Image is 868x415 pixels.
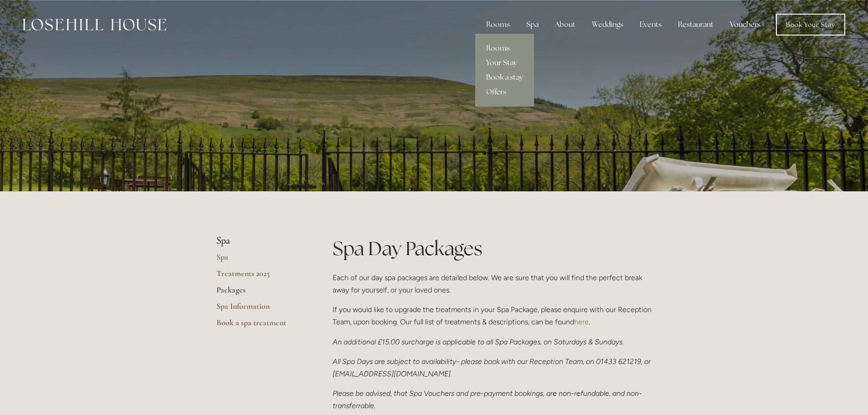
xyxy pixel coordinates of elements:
[548,15,583,34] div: About
[333,338,624,346] em: An additional £15.00 surcharge is applicable to all Spa Packages, on Saturdays & Sundays.
[479,15,517,34] div: Rooms
[723,15,768,34] a: Vouchers
[671,15,721,34] div: Restaurant
[475,85,534,99] a: Offers
[333,272,652,296] p: Each of our day spa packages are detailed below. We are sure that you will find the perfect break...
[216,301,303,318] a: Spa Information
[333,389,642,410] em: Please be advised, that Spa Vouchers and pre-payment bookings, are non-refundable, and non-transf...
[333,303,652,328] p: If you would like to upgrade the treatments in your Spa Package, please enquire with our Receptio...
[216,252,303,268] a: Spa
[475,70,534,85] a: Book a stay
[216,235,303,247] li: Spa
[333,235,652,262] h1: Spa Day Packages
[475,41,534,56] a: Rooms
[216,268,303,285] a: Treatments 2025
[475,56,534,70] a: Your Stay
[585,15,631,34] div: Weddings
[23,19,166,31] img: Losehill House
[333,357,652,378] em: All Spa Days are subject to availability- please book with our Reception Team, on 01433 621219, o...
[519,15,546,34] div: Spa
[632,15,669,34] div: Events
[574,318,589,326] a: here
[216,318,303,334] a: Book a spa treatment
[776,14,845,36] a: Book Your Stay
[216,285,303,301] a: Packages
